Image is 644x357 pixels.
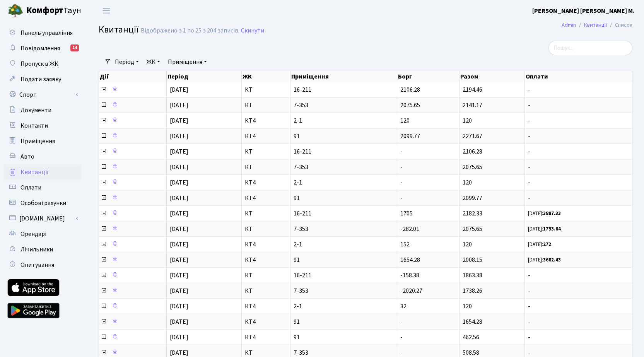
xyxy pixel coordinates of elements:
a: Admin [562,21,576,29]
span: Повідомлення [20,44,60,53]
a: Пропуск в ЖК [4,56,81,72]
span: 16-211 [294,87,394,93]
span: -2020.27 [400,287,422,295]
span: - [400,333,403,342]
span: 508.58 [463,348,479,357]
a: Документи [4,102,81,118]
a: Оплати [4,180,81,195]
a: Авто [4,149,81,164]
input: Пошук... [548,41,632,55]
span: - [528,102,629,108]
span: 2141.17 [463,101,482,109]
th: Разом [460,71,525,82]
span: 7-353 [294,226,394,232]
span: [DATE] [170,302,188,311]
span: Лічильники [20,245,53,254]
span: - [400,348,403,357]
span: 120 [463,302,472,311]
span: 120 [463,240,472,249]
span: 91 [294,319,394,325]
th: Приміщення [290,71,397,82]
span: КТ [245,164,287,170]
span: 1654.28 [400,256,420,264]
span: 2-1 [294,179,394,186]
span: КТ [245,272,287,278]
a: Приміщення [4,133,81,149]
span: 120 [400,116,410,125]
span: 16-211 [294,272,394,278]
span: 32 [400,302,407,311]
span: 7-353 [294,288,394,294]
span: 2-1 [294,118,394,124]
span: КТ4 [245,179,287,186]
button: Переключити навігацію [97,4,116,17]
span: [DATE] [170,132,188,140]
span: [DATE] [170,85,188,94]
span: - [528,288,629,294]
span: - [528,149,629,155]
a: Квитанції [584,21,607,29]
span: Авто [20,152,34,161]
span: КТ [245,288,287,294]
span: 2194.46 [463,85,482,94]
span: [DATE] [170,116,188,125]
span: - [528,303,629,309]
span: 2271.67 [463,132,482,140]
span: - [400,318,403,326]
span: - [400,147,403,156]
span: Пропуск в ЖК [20,60,58,68]
img: logo.png [8,3,23,19]
a: Особові рахунки [4,195,81,211]
span: Квитанції [99,23,139,36]
span: Документи [20,106,51,114]
span: 16-211 [294,210,394,217]
span: - [528,195,629,201]
span: 2008.15 [463,256,482,264]
b: 3662.43 [543,256,561,263]
span: [DATE] [170,147,188,156]
span: [DATE] [170,271,188,280]
a: Квитанції [4,164,81,180]
span: - [528,319,629,325]
nav: breadcrumb [550,17,644,33]
span: [DATE] [170,209,188,218]
a: Лічильники [4,242,81,257]
span: - [528,118,629,124]
b: 272 [543,241,551,248]
div: Відображено з 1 по 25 з 204 записів. [141,27,239,34]
span: КТ4 [245,334,287,340]
a: Повідомлення14 [4,41,81,56]
span: - [528,164,629,170]
a: Панель управління [4,25,81,41]
th: Дії [99,71,167,82]
span: КТ [245,149,287,155]
span: [DATE] [170,178,188,187]
th: Оплати [525,71,632,82]
span: Приміщення [20,137,55,145]
span: 120 [463,178,472,187]
span: 2182.33 [463,209,482,218]
span: [DATE] [170,101,188,109]
span: 2075.65 [400,101,420,109]
span: 91 [294,133,394,139]
span: [DATE] [170,240,188,249]
span: - [400,163,403,171]
span: [DATE] [170,194,188,202]
span: 7-353 [294,164,394,170]
span: - [528,350,629,356]
span: - [528,87,629,93]
a: Приміщення [165,55,210,68]
a: Контакти [4,118,81,133]
span: 1654.28 [463,318,482,326]
span: [DATE] [170,287,188,295]
span: - [528,272,629,278]
span: Панель управління [20,29,73,37]
th: ЖК [242,71,290,82]
span: КТ4 [245,133,287,139]
span: Контакти [20,121,48,130]
a: Опитування [4,257,81,273]
span: 16-211 [294,149,394,155]
span: КТ [245,210,287,217]
span: 120 [463,116,472,125]
b: 3887.33 [543,210,561,217]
